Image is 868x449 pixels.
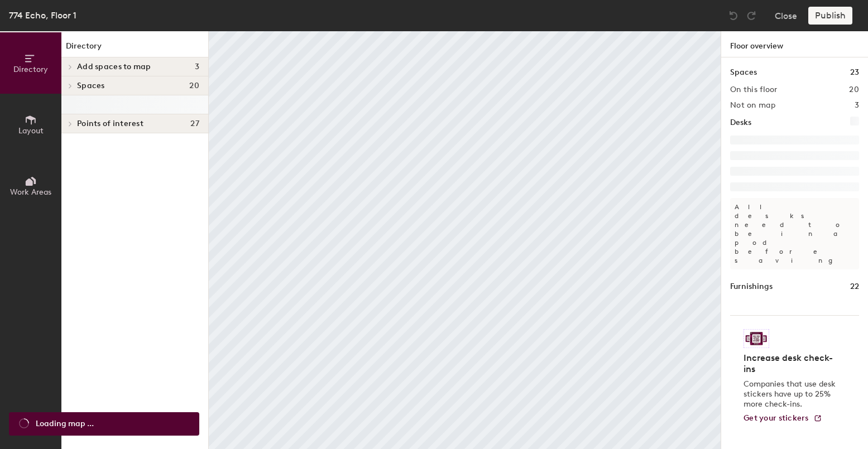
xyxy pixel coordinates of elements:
h1: Floor overview [721,31,868,57]
h2: 3 [855,101,859,110]
h2: 20 [849,85,859,94]
span: Add spaces to map [77,62,151,71]
p: All desks need to be in a pod before saving [730,198,859,269]
span: Directory [13,65,48,74]
img: Sticker logo [744,329,769,348]
span: Get your stickers [744,413,809,423]
h1: 23 [850,66,859,79]
span: Work Areas [10,187,51,197]
span: 3 [195,62,199,71]
h1: Desks [730,117,751,129]
a: Get your stickers [744,414,822,423]
h1: Spaces [730,66,757,79]
img: Redo [746,10,757,21]
div: 774 Echo, Floor 1 [9,8,76,22]
span: 27 [190,119,199,128]
h1: Directory [61,40,208,57]
span: Spaces [77,81,105,90]
canvas: Map [209,31,721,449]
span: 20 [189,81,199,90]
span: Points of interest [77,119,143,128]
p: Companies that use desk stickers have up to 25% more check-ins. [744,379,839,409]
h2: Not on map [730,101,775,110]
h1: Furnishings [730,281,773,293]
span: Loading map ... [36,418,94,430]
h4: Increase desk check-ins [744,353,839,375]
h1: 22 [850,281,859,293]
span: Layout [18,126,44,136]
img: Undo [728,10,739,21]
h2: On this floor [730,85,778,94]
button: Close [775,7,797,25]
